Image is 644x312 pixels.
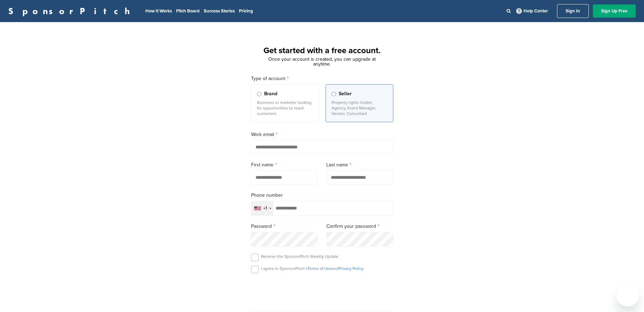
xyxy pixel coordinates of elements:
[251,161,318,169] label: First name
[251,201,273,215] div: Selected country
[261,266,364,271] p: I agree to SponsorPitch’s and
[257,100,313,116] p: Business or marketer looking for opportunities to reach customers
[339,90,352,98] span: Seller
[204,8,235,14] a: Success Stories
[283,281,362,302] iframe: reCAPTCHA
[243,45,402,57] h1: Get started with a free account.
[593,4,636,18] a: Sign Up Free
[263,206,267,211] div: +1
[307,266,331,271] a: Terms of Use
[257,92,261,96] input: Brand Business or marketer looking for opportunities to reach customers
[251,223,318,230] label: Password
[331,100,387,116] p: Property rights holder, Agency, Event Manager, Vendor, Consultant
[338,266,364,271] a: Privacy Policy
[264,90,277,98] span: Brand
[326,161,393,169] label: Last name
[331,92,336,96] input: Seller Property rights holder, Agency, Event Manager, Vendor, Consultant
[326,223,393,230] label: Confirm your password
[268,56,376,67] span: Once your account is created, you can upgrade at anytime.
[557,4,589,18] a: Sign In
[8,7,134,16] a: SponsorPitch
[515,7,549,15] a: Help Center
[239,8,253,14] a: Pricing
[145,8,172,14] a: How It Works
[251,131,393,138] label: Work email
[176,8,200,14] a: Pitch Board
[616,284,638,306] iframe: Bouton de lancement de la fenêtre de messagerie
[261,254,338,259] p: Receive the SponsorPitch Weekly Update
[251,192,393,199] label: Phone number
[251,75,393,82] label: Type of account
